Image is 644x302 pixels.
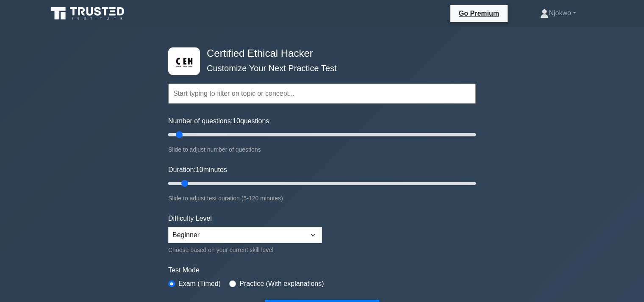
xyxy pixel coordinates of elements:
[168,265,476,275] label: Test Mode
[168,213,212,224] label: Difficulty Level
[454,8,504,19] a: Go Premium
[168,165,227,175] label: Duration: minutes
[168,144,476,155] div: Slide to adjust number of questions
[168,116,269,126] label: Number of questions: questions
[196,166,203,173] span: 10
[168,245,322,255] div: Choose based on your current skill level
[203,47,434,60] h4: Certified Ethical Hacker
[233,117,240,125] span: 10
[239,279,324,289] label: Practice (With explanations)
[520,5,597,22] a: Njokwo
[168,83,476,104] input: Start typing to filter on topic or concept...
[168,193,476,203] div: Slide to adjust test duration (5-120 minutes)
[178,279,221,289] label: Exam (Timed)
